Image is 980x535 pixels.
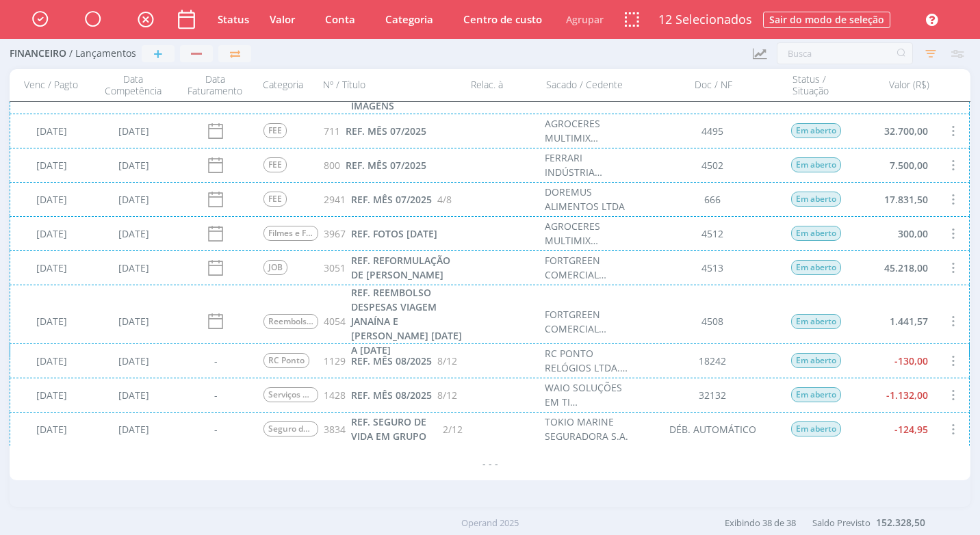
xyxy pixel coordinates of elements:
[142,45,175,62] button: +
[642,73,786,97] div: Doc / NF
[446,8,554,31] button: Centro de custo
[539,73,642,97] div: Sacado / Cedente
[323,79,365,91] span: Nº / Título
[256,73,318,97] div: Categoria
[252,8,307,31] button: Valor
[854,73,936,97] div: Valor (R$)
[10,48,66,60] span: Financeiro
[786,73,854,97] div: Status / Situação
[379,11,439,28] button: Categoria
[92,73,174,97] div: Data Competência
[263,11,301,28] button: Valor
[777,42,913,64] input: Busca
[367,8,446,31] button: Categoria
[658,10,752,29] span: 12 Selecionados
[153,45,163,62] span: +
[307,8,367,31] button: Conta
[69,48,136,60] span: / Lançamentos
[174,73,256,97] div: Data Faturamento
[215,12,252,27] button: Status
[319,11,361,28] button: Conta
[10,73,92,97] div: Venc / Pagto
[876,516,925,529] b: 152.328,50
[763,12,890,28] button: Sair do modo de seleção
[812,517,871,529] span: Saldo Previsto
[725,517,796,529] span: Exibindo 38 de 38
[464,73,539,97] div: Relac. à
[457,11,548,28] button: Centro de custo
[218,12,249,26] span: Status
[10,446,970,480] div: - - -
